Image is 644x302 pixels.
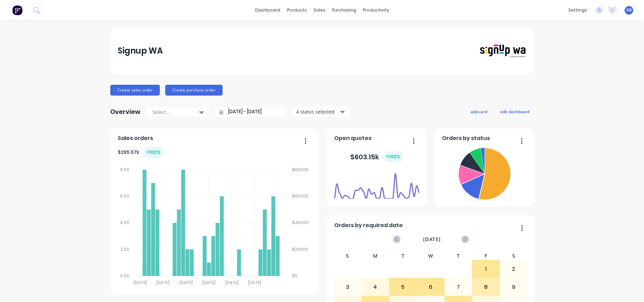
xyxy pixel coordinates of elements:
[120,220,129,225] tspan: 4.00
[445,279,472,296] div: 7
[472,261,499,278] div: 1
[12,5,22,15] img: Factory
[296,108,339,115] div: 4 status selected
[110,85,160,96] button: Create sales order
[383,151,403,162] div: + 100 %
[423,236,441,243] span: [DATE]
[120,246,129,252] tspan: 2.00
[120,273,129,279] tspan: 0.00
[565,5,590,15] div: settings
[120,193,129,199] tspan: 6.00
[472,252,500,260] div: F
[361,252,389,260] div: M
[466,107,492,116] button: add card
[500,261,527,278] div: 2
[292,167,309,173] tspan: $80000
[292,246,308,252] tspan: $20000
[472,279,499,296] div: 8
[350,151,403,162] div: $ 603.15k
[500,252,528,260] div: S
[252,5,284,15] a: dashboard
[156,280,170,285] tspan: [DATE]
[334,279,361,296] div: 3
[310,5,329,15] div: sales
[143,147,163,158] div: + 100 %
[496,107,534,116] button: edit dashboard
[417,252,444,260] div: W
[390,279,417,296] div: 5
[362,279,389,296] div: 4
[284,5,310,15] div: products
[292,193,309,199] tspan: $60000
[626,7,632,13] span: RB
[110,105,140,119] div: Overview
[360,5,393,15] div: productivity
[334,134,372,142] span: Open quotes
[133,280,147,285] tspan: [DATE]
[292,220,309,225] tspan: $40000
[292,107,350,117] button: 4 status selected
[334,252,362,260] div: S
[118,147,163,158] div: $ 295.97k
[118,44,163,58] div: Signup WA
[292,273,298,279] tspan: $0
[179,280,193,285] tspan: [DATE]
[225,280,239,285] tspan: [DATE]
[248,280,261,285] tspan: [DATE]
[479,44,526,58] img: Signup WA
[389,252,417,260] div: T
[120,167,129,173] tspan: 8.00
[165,85,223,96] button: Create purchase order
[202,280,215,285] tspan: [DATE]
[444,252,472,260] div: T
[442,134,490,142] span: Orders by status
[500,279,527,296] div: 9
[329,5,360,15] div: purchasing
[417,279,444,296] div: 6
[118,134,153,142] span: Sales orders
